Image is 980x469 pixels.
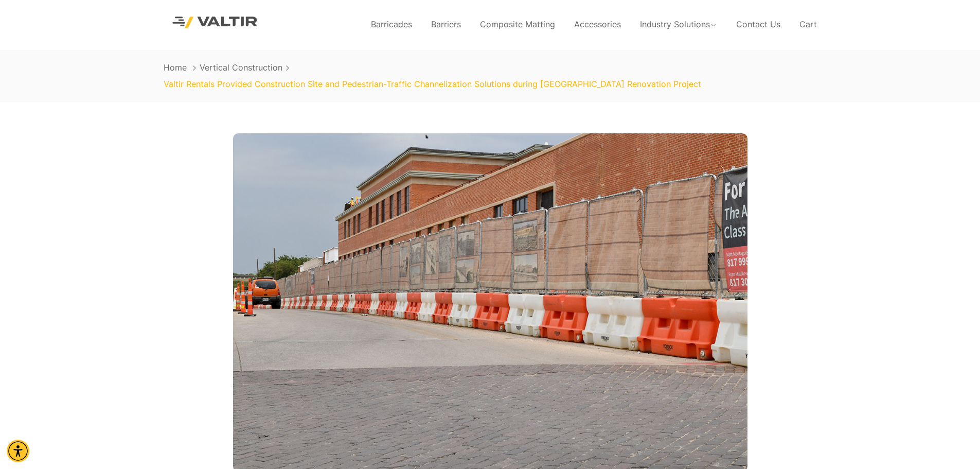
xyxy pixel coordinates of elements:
a: Cart [791,9,817,41]
a: Industry Solutions [632,9,725,41]
li: Valtir Rentals Provided Construction Site and Pedestrian-Traffic Channelization Solutions during ... [164,77,704,92]
a: Home [164,62,187,73]
a: Vertical Construction [200,62,282,73]
a: Barricades [363,9,420,41]
a: Contact Us [728,9,789,41]
a: Accessories [566,9,629,41]
a: Barriers [423,9,469,41]
a: Composite Matting [472,9,563,41]
div: Accessibility Menu [7,440,29,462]
img: Valtir Rentals [164,8,266,37]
